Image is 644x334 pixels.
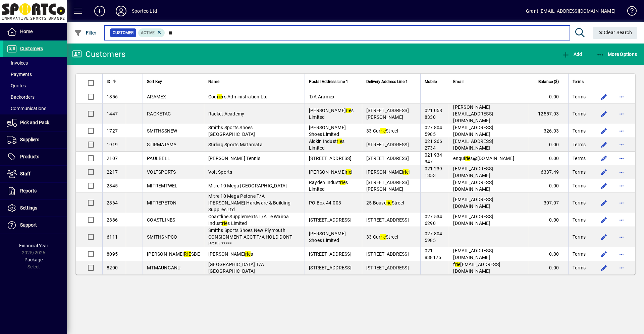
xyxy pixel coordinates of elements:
[366,128,399,134] span: 33 Cur Street
[147,265,181,270] span: MTMAUNGANU
[208,228,292,246] span: Smiths Sports Shoes New Plymouth CONSIGNMENT ACCT T/A HOLD DONT POST *****
[425,139,442,151] span: 021 266 2734
[346,108,351,113] em: rie
[309,251,352,257] span: [STREET_ADDRESS]
[595,48,639,60] button: More Options
[599,91,609,102] button: Edit
[107,142,118,147] span: 1919
[147,78,162,85] span: Sort Key
[113,29,133,36] span: Customer
[616,232,627,242] button: More options
[616,249,627,259] button: More options
[616,167,627,177] button: More options
[107,251,118,257] span: 8095
[573,234,586,240] span: Terms
[455,262,461,267] em: rie
[20,205,37,211] span: Settings
[599,232,609,242] button: Edit
[147,200,177,205] span: MITREPETON
[616,139,627,150] button: More options
[309,139,344,151] span: Aickin Indust s Limited
[20,46,43,51] span: Customers
[107,200,118,205] span: 2364
[616,215,627,225] button: More options
[573,217,586,223] span: Terms
[24,257,43,262] span: Package
[528,179,568,193] td: 0.00
[425,152,442,164] span: 021 934 347
[599,167,609,177] button: Edit
[366,108,409,120] span: [STREET_ADDRESS][PERSON_NAME]
[147,111,171,116] span: RACKETAC
[528,138,568,152] td: 0.00
[453,166,493,178] span: [EMAIL_ADDRESS][DOMAIN_NAME]
[147,217,175,223] span: COASTLINES
[110,5,132,17] button: Profile
[3,80,67,91] a: Quotes
[7,60,28,66] span: Invoices
[453,125,493,137] span: [EMAIL_ADDRESS][DOMAIN_NAME]
[528,213,568,227] td: 0.00
[3,91,67,103] a: Backorders
[598,30,632,35] span: Clear Search
[366,234,399,240] span: 33 Cur Street
[425,231,442,243] span: 027 804 5985
[3,114,67,131] a: Pick and Pack
[20,171,31,176] span: Staff
[208,78,301,85] div: Name
[309,180,348,192] span: Rayden Indust s Limited
[7,72,32,77] span: Payments
[107,78,122,85] div: ID
[573,199,586,206] span: Terms
[616,197,627,208] button: More options
[538,78,559,85] span: Balance ($)
[528,124,568,138] td: 326.03
[616,262,627,273] button: More options
[3,149,67,165] a: Products
[184,251,191,257] em: RIE
[147,142,177,147] span: STIRMATAMA
[72,49,125,60] div: Customers
[3,23,67,40] a: Home
[7,94,35,100] span: Backorders
[107,78,110,85] span: ID
[599,215,609,225] button: Edit
[346,169,351,175] em: rie
[309,231,346,243] span: [PERSON_NAME] Shoes Limited
[147,156,170,161] span: PAULBELL
[528,152,568,165] td: 0.00
[465,156,471,161] em: rie
[309,78,348,85] span: Postal Address Line 1
[72,27,98,39] button: Filter
[403,169,409,175] em: rie
[245,251,251,257] em: rie
[453,139,493,151] span: [EMAIL_ADDRESS][DOMAIN_NAME]
[616,108,627,119] button: More options
[3,217,67,234] a: Support
[528,247,568,261] td: 0.00
[132,6,157,16] div: Sportco Ltd
[573,128,586,134] span: Terms
[573,93,586,100] span: Terms
[208,156,260,161] span: [PERSON_NAME] Tennis
[526,6,615,16] div: Grant [EMAIL_ADDRESS][DOMAIN_NAME]
[3,183,67,199] a: Reports
[573,155,586,162] span: Terms
[107,169,118,175] span: 2217
[380,128,386,134] em: rie
[147,128,177,134] span: SMITHSSNEW
[453,248,493,260] span: [EMAIL_ADDRESS][DOMAIN_NAME]
[147,251,200,257] span: [PERSON_NAME] SBE
[425,125,442,137] span: 027 804 5985
[208,125,255,137] span: Smiths Sports Shoes [GEOGRAPHIC_DATA]
[528,165,568,179] td: 6337.49
[19,243,48,248] span: Financial Year
[309,156,352,161] span: [STREET_ADDRESS]
[147,234,177,240] span: SMITHSNPCO
[208,169,232,175] span: Volt Sports
[89,5,110,17] button: Add
[309,200,341,205] span: PO Box 44-003
[138,28,165,37] mat-chip: Activation Status: Active
[309,94,335,99] span: T/A Aramex
[573,264,586,271] span: Terms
